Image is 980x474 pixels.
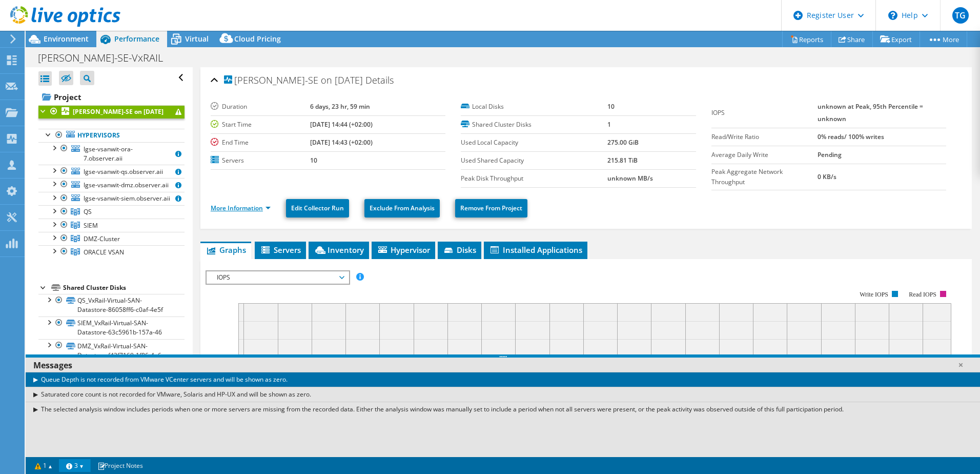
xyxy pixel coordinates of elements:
label: Servers [211,155,311,166]
a: [PERSON_NAME]-SE on [DATE] [38,105,185,118]
text: Read IOPS [909,291,936,298]
span: TG [952,7,969,24]
a: Hypervisors [38,129,185,142]
a: Share [831,31,873,47]
div: Messages [26,358,980,373]
span: DMZ-Cluster [84,234,120,243]
b: 275.00 GiB [607,138,639,147]
a: lgse-vsanwit-dmz.observer.aii [38,178,185,191]
b: unknown at Peak, 95th Percentile = unknown [818,102,923,123]
a: ORACLE VSAN [38,245,185,259]
a: lgse-vsanwit-ora-7.observer.aii [38,142,185,165]
span: lgse-vsanwit-siem.observer.aii [84,194,170,203]
label: IOPS [711,108,818,118]
b: 10 [310,156,317,165]
a: Exclude From Analysis [364,199,440,218]
span: Environment [44,34,89,44]
a: lgse-vsanwit-qs.observer.aii [38,165,185,178]
span: Disks [443,245,476,255]
span: Virtual [185,34,209,44]
label: Shared Cluster Disks [461,120,607,130]
span: IOPS [212,271,343,284]
a: 1 [28,459,59,472]
a: DMZ-Cluster [38,232,185,245]
a: Project Notes [90,459,150,472]
span: Graphs [206,245,246,255]
div: Shared Cluster Disks [63,282,185,294]
text: Write IOPS [860,291,888,298]
span: Performance [114,34,159,44]
b: unknown MB/s [607,174,653,183]
span: Inventory [314,245,364,255]
div: Saturated core count is not recorded for VMware, Solaris and HP-UX and will be shown as zero. [26,387,980,402]
a: SIEM [38,219,185,232]
b: 10 [607,102,615,111]
a: DMZ_VxRail-Virtual-SAN-Datastore-f43f7169-1f86-4e6 [38,339,185,362]
a: lgse-vsanwit-siem.observer.aii [38,192,185,205]
label: Duration [211,102,311,112]
a: Export [872,31,920,47]
span: Details [365,74,394,86]
b: 6 days, 23 hr, 59 min [310,102,370,111]
a: 3 [59,459,91,472]
b: 0 KB/s [818,172,836,181]
label: Read/Write Ratio [711,132,818,142]
div: Queue Depth is not recorded from VMware VCenter servers and will be shown as zero. [26,372,980,387]
b: 0% reads/ 100% writes [818,132,884,141]
b: 215.81 TiB [607,156,638,165]
div: The selected analysis window includes periods when one or more servers are missing from the recor... [26,402,980,417]
h1: [PERSON_NAME]-SE-VxRAIL [33,52,179,64]
span: Servers [260,245,301,255]
a: QS_VxRail-Virtual-SAN-Datastore-86058ff6-c0af-4e5f [38,294,185,317]
b: Pending [818,150,842,159]
span: Installed Applications [489,245,582,255]
b: 1 [607,120,611,129]
a: Edit Collector Run [286,199,349,218]
a: More Information [211,204,271,212]
span: SIEM [84,221,98,230]
span: Hypervisor [377,245,430,255]
label: Used Local Capacity [461,137,607,148]
a: SIEM_VxRail-Virtual-SAN-Datastore-63c5961b-157a-46 [38,317,185,339]
label: End Time [211,137,311,148]
span: ORACLE VSAN [84,248,124,256]
label: Used Shared Capacity [461,155,607,166]
b: [PERSON_NAME]-SE on [DATE] [73,107,164,116]
b: [DATE] 14:43 (+02:00) [310,138,373,147]
label: Average Daily Write [711,150,818,160]
label: Peak Aggregate Network Throughput [711,167,818,187]
span: QS [84,207,92,216]
span: lgse-vsanwit-dmz.observer.aii [84,181,169,189]
a: Reports [782,31,831,47]
a: QS [38,205,185,219]
label: Start Time [211,120,311,130]
span: Cloud Pricing [234,34,281,44]
a: Project [38,89,185,105]
span: [PERSON_NAME]-SE on [DATE] [224,75,363,86]
svg: \n [888,11,897,20]
a: Remove From Project [455,199,527,218]
b: [DATE] 14:44 (+02:00) [310,120,373,129]
span: lgse-vsanwit-ora-7.observer.aii [84,145,133,163]
span: lgse-vsanwit-qs.observer.aii [84,167,163,176]
a: More [920,31,967,47]
label: Peak Disk Throughput [461,173,607,184]
label: Local Disks [461,102,607,112]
